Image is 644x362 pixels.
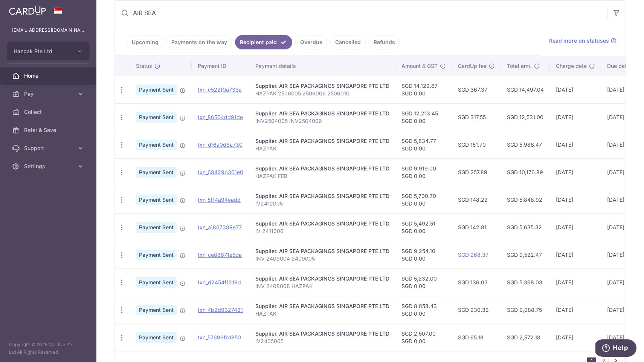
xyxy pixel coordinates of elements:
td: [DATE] [550,103,601,131]
div: Supplier. AIR SEA PACKAGINGS SINGAPORE PTE LTD [255,275,389,282]
td: [DATE] [550,76,601,103]
td: [DATE] [550,213,601,241]
span: Payment Sent [136,332,177,343]
td: [DATE] [601,76,644,103]
span: Refer & Save [24,126,74,134]
iframe: Opens a widget where you can find more information [595,339,636,358]
a: SGD 268.37 [458,252,488,258]
td: SGD 9,254.10 SGD 0.00 [395,241,452,268]
a: txn_68429b301e0 [198,169,243,175]
td: [DATE] [601,103,644,131]
td: SGD 5,232.00 SGD 0.00 [395,268,452,296]
div: Supplier. AIR SEA PACKAGINGS SINGAPORE PTE LTD [255,220,389,227]
span: Hazpak Pte Ltd [14,48,69,55]
a: Upcoming [127,35,163,49]
div: Supplier. AIR SEA PACKAGINGS SINGAPORE PTE LTD [255,247,389,255]
span: Collect [24,108,74,116]
span: Payment Sent [136,84,177,95]
a: Recipient paid [235,35,292,49]
span: Support [24,144,74,152]
div: Supplier. AIR SEA PACKAGINGS SINGAPORE PTE LTD [255,82,389,90]
a: txn_a1867389e77 [198,224,242,230]
td: SGD 2,507.00 SGD 0.00 [395,324,452,351]
td: SGD 9,522.47 [501,241,550,268]
td: SGD 5,848.92 [501,186,550,213]
td: [DATE] [601,324,644,351]
p: HAZPAK FEB [255,172,389,180]
td: SGD 8,858.43 SGD 0.00 [395,296,452,324]
td: [DATE] [550,186,601,213]
p: INV2504005 INV2504006 [255,117,389,125]
td: [DATE] [550,268,601,296]
td: [DATE] [601,268,644,296]
p: INV 2408008 HAZPAK [255,282,389,290]
span: Payment Sent [136,222,177,233]
a: txn_57696fb1850 [198,334,241,341]
p: INV 2409004 2409005 [255,255,389,262]
th: Payment details [249,56,395,76]
td: SGD 317.55 [452,103,501,131]
p: HAZPAK 2506005 2506006 2506010 [255,90,389,97]
button: Hazpak Pte Ltd [7,42,90,60]
a: Cancelled [330,35,366,49]
td: [DATE] [550,158,601,186]
td: SGD 5,700.70 SGD 0.00 [395,186,452,213]
td: SGD 14,129.67 SGD 0.00 [395,76,452,103]
span: Payment Sent [136,250,177,260]
span: Charge date [556,62,587,70]
td: SGD 10,176.89 [501,158,550,186]
td: SGD 5,492.51 SGD 0.00 [395,213,452,241]
div: Supplier. AIR SEA PACKAGINGS SINGAPORE PTE LTD [255,110,389,117]
span: Home [24,72,74,80]
a: Overdue [295,35,327,49]
td: [DATE] [601,296,644,324]
a: txn_d2454f1219d [198,279,241,285]
td: SGD 9,088.75 [501,296,550,324]
a: Refunds [369,35,400,49]
td: SGD 12,213.45 SGD 0.00 [395,103,452,131]
td: SGD 257.89 [452,158,501,186]
p: IV2412005 [255,200,389,207]
span: Payment Sent [136,140,177,150]
span: Settings [24,163,74,170]
td: SGD 5,635.32 [501,213,550,241]
span: Payment Sent [136,167,177,178]
td: SGD 5,368.03 [501,268,550,296]
td: SGD 5,834.77 SGD 0.00 [395,131,452,158]
td: [DATE] [550,241,601,268]
td: SGD 230.32 [452,296,501,324]
td: [DATE] [550,296,601,324]
span: Payment Sent [136,195,177,205]
span: Payment Sent [136,112,177,123]
th: Payment ID [192,56,249,76]
td: SGD 367.37 [452,76,501,103]
div: Supplier. AIR SEA PACKAGINGS SINGAPORE PTE LTD [255,137,389,145]
td: SGD 136.03 [452,268,501,296]
td: [DATE] [601,186,644,213]
span: Total amt. [507,62,532,70]
td: [DATE] [601,241,644,268]
td: SGD 9,919.00 SGD 0.00 [395,158,452,186]
td: SGD 148.22 [452,186,501,213]
a: txn_5f14a94eadd [198,196,241,203]
span: Due date [607,62,630,70]
p: IV 2411006 [255,227,389,235]
div: Supplier. AIR SEA PACKAGINGS SINGAPORE PTE LTD [255,330,389,337]
div: Supplier. AIR SEA PACKAGINGS SINGAPORE PTE LTD [255,192,389,200]
td: SGD 14,497.04 [501,76,550,103]
span: Status [136,62,152,70]
td: SGD 65.18 [452,324,501,351]
a: txn_86504dd91de [198,114,243,120]
td: SGD 2,572.18 [501,324,550,351]
p: [EMAIL_ADDRESS][DOMAIN_NAME] [12,26,84,34]
td: [DATE] [550,324,601,351]
p: HAZPAK [255,310,389,318]
div: Supplier. AIR SEA PACKAGINGS SINGAPORE PTE LTD [255,165,389,172]
td: SGD 151.70 [452,131,501,158]
span: Payment Sent [136,305,177,315]
a: txn_ce88671e5da [198,252,242,258]
a: Read more on statuses [549,37,617,44]
a: txn_c522f0a733a [198,86,242,93]
td: [DATE] [601,213,644,241]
